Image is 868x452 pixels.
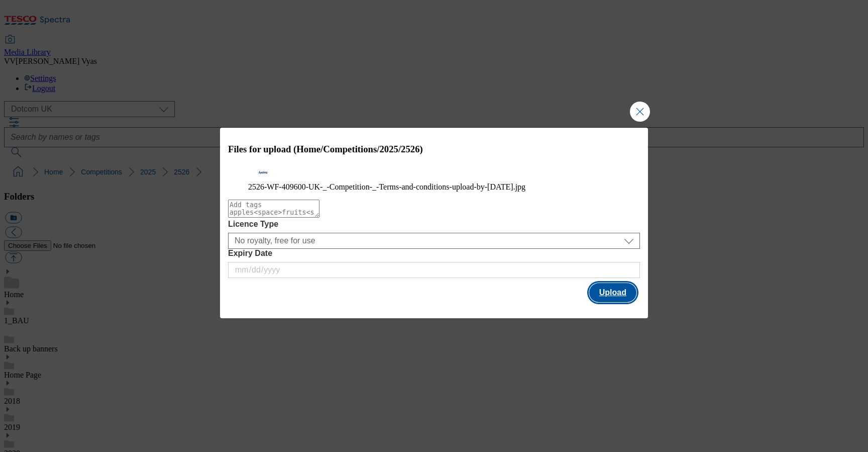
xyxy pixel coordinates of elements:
[228,249,640,258] label: Expiry Date
[248,164,278,180] img: preview
[228,144,640,155] h3: Files for upload (Home/Competitions/2025/2526)
[220,128,648,318] div: Modal
[248,183,620,192] figcaption: 2526-WF-409600-UK-_-Competition-_-Terms-and-conditions-upload-by-[DATE].jpg
[228,220,640,229] label: Licence Type
[630,102,650,122] button: Close Modal
[589,283,636,302] button: Upload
